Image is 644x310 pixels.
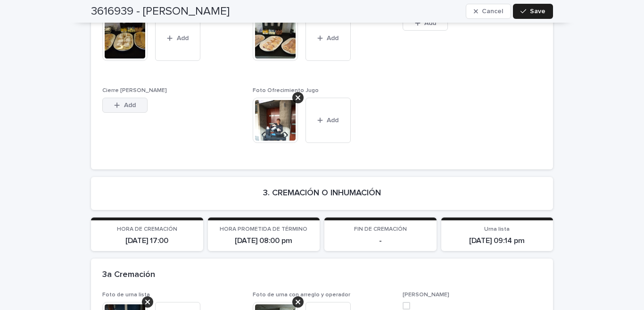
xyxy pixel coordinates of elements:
[466,4,511,19] button: Cancel
[253,292,350,298] span: Foto de urna con arreglo y operador
[117,226,177,232] span: HORA DE CREMACIÓN
[403,292,449,298] span: [PERSON_NAME]
[530,8,545,15] span: Save
[177,35,189,42] span: Add
[102,292,150,298] span: Foto de urna lista
[484,226,510,232] span: Urna lista
[102,98,148,113] button: Add
[214,236,314,245] p: [DATE] 08:00 pm
[97,236,198,245] p: [DATE] 17:00
[482,8,503,15] span: Cancel
[327,35,339,42] span: Add
[403,16,448,31] button: Add
[155,16,200,61] button: Add
[102,88,167,93] span: Cierre [PERSON_NAME]
[124,102,136,109] span: Add
[305,16,351,61] button: Add
[513,4,553,19] button: Save
[424,20,436,26] span: Add
[354,226,407,232] span: FIN DE CREMACIÓN
[305,98,351,143] button: Add
[447,236,548,245] p: [DATE] 09:14 pm
[102,270,155,280] h2: 3a Cremación
[330,236,431,245] p: -
[91,5,230,18] h2: 3616939 - [PERSON_NAME]
[220,226,307,232] span: HORA PROMETIDA DE TÉRMINO
[263,188,381,199] h2: 3. CREMACIÓN O INHUMACIÓN
[327,117,339,124] span: Add
[253,88,319,93] span: Foto Ofrecimiento Jugo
